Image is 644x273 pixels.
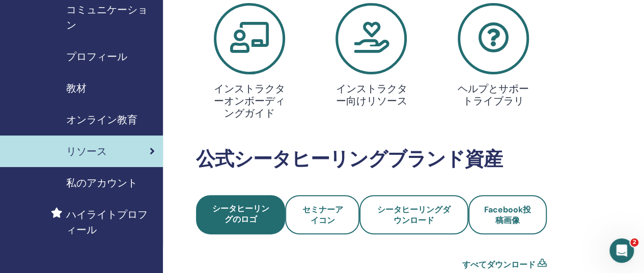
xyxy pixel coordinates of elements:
[438,3,548,111] a: ヘルプとサポートライブラリ
[196,146,502,172] font: 公式シータヒーリングブランド資産
[66,50,127,63] font: プロフィール
[484,204,531,226] font: Facebook投稿画像
[212,203,269,225] font: シータヒーリングのロゴ
[462,259,536,271] a: すべてダウンロード
[335,82,407,107] font: インストラクター向けリソース
[359,195,468,234] a: シータヒーリングダウンロード
[214,82,285,120] font: インストラクターオンボーディングガイド
[317,3,427,111] a: インストラクター向けリソース
[66,3,148,32] font: コミュニケーション
[66,208,148,236] font: ハイライトプロフィール
[458,82,529,107] font: ヘルプとサポートライブラリ
[196,195,285,234] a: シータヒーリングのロゴ
[194,3,304,123] a: インストラクターオンボーディングガイド
[609,238,634,263] iframe: インターコムライブチャット
[66,81,87,95] font: 教材
[632,239,636,245] font: 2
[302,204,343,226] font: セミナーアイコン
[66,145,107,158] font: リソース
[468,195,547,234] a: Facebook投稿画像
[285,195,359,234] a: セミナーアイコン
[462,259,536,270] font: すべてダウンロード
[377,204,451,226] font: シータヒーリングダウンロード
[66,113,137,126] font: オンライン教育
[66,176,137,189] font: 私のアカウント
